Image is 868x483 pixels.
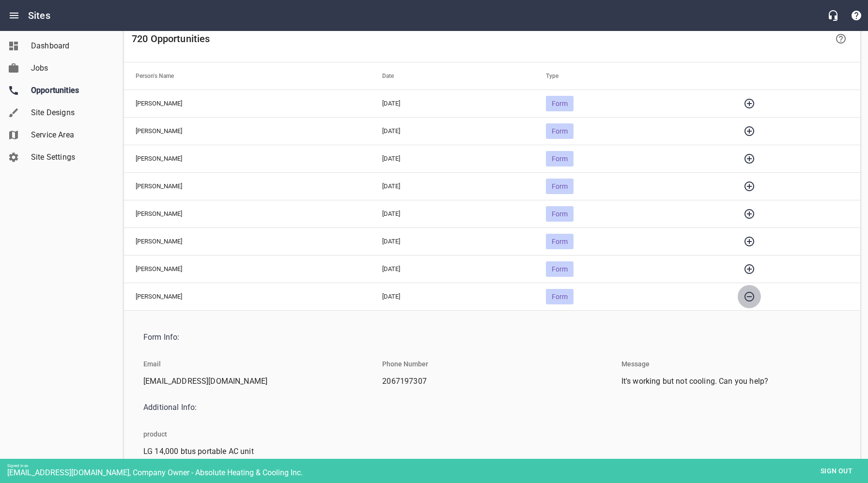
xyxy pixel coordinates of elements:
[546,179,573,194] div: Form
[546,127,573,135] span: Form
[124,117,371,145] td: [PERSON_NAME]
[132,31,827,46] h6: 720 Opportunities
[546,151,573,166] div: Form
[382,376,594,387] span: 2067197307
[31,62,105,74] span: Jobs
[546,182,573,190] span: Form
[31,85,105,96] span: Opportunities
[614,352,657,376] li: Message
[371,90,534,117] td: [DATE]
[7,468,868,477] div: [EMAIL_ADDRESS][DOMAIN_NAME], Company Owner - Absolute Heating & Cooling Inc.
[31,107,105,119] span: Site Designs
[124,62,371,90] th: Person's Name
[371,255,534,283] td: [DATE]
[371,227,534,255] td: [DATE]
[546,96,573,111] div: Form
[534,62,726,90] th: Type
[2,4,26,27] button: Open drawer
[136,352,169,376] li: Email
[31,129,105,141] span: Service Area
[371,117,534,145] td: [DATE]
[143,376,355,387] span: [EMAIL_ADDRESS][DOMAIN_NAME]
[371,145,534,172] td: [DATE]
[143,332,833,343] span: Form Info:
[621,376,833,387] span: It's working but not cooling. Can you help?
[546,261,573,277] div: Form
[28,8,50,23] h6: Sites
[546,238,573,245] span: Form
[845,4,868,27] button: Support Portal
[7,464,868,468] div: Signed in as
[124,200,371,227] td: [PERSON_NAME]
[812,462,861,480] button: Sign out
[546,210,573,218] span: Form
[546,234,573,249] div: Form
[143,446,355,457] span: LG 14,000 btus portable AC unit
[546,265,573,273] span: Form
[816,465,857,477] span: Sign out
[124,255,371,283] td: [PERSON_NAME]
[124,283,371,310] td: [PERSON_NAME]
[371,62,534,90] th: Date
[829,27,852,50] a: Learn more about your Opportunities
[136,423,175,446] li: product
[31,40,105,52] span: Dashboard
[371,200,534,227] td: [DATE]
[31,151,105,163] span: Site Settings
[374,352,436,376] li: Phone Number
[546,206,573,222] div: Form
[143,402,833,413] span: Additional Info:
[371,172,534,200] td: [DATE]
[371,283,534,310] td: [DATE]
[821,4,845,27] button: Live Chat
[124,90,371,117] td: [PERSON_NAME]
[546,123,573,139] div: Form
[546,100,573,107] span: Form
[546,155,573,163] span: Form
[546,289,573,304] div: Form
[124,172,371,200] td: [PERSON_NAME]
[124,227,371,255] td: [PERSON_NAME]
[124,145,371,172] td: [PERSON_NAME]
[546,293,573,301] span: Form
